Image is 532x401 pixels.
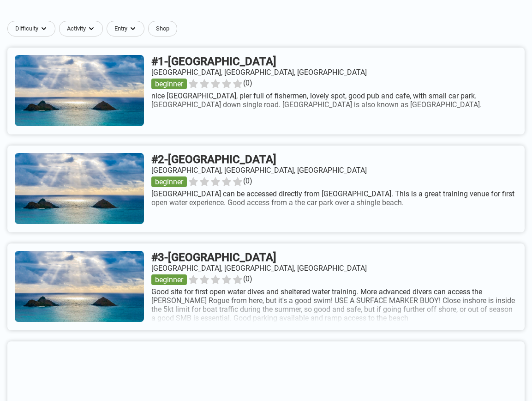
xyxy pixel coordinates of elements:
img: dropdown caret [129,25,137,32]
button: Difficultydropdown caret [7,21,59,36]
span: Entry [114,25,127,32]
span: Difficulty [15,25,38,32]
img: dropdown caret [88,25,95,32]
a: Shop [148,21,177,36]
button: Activitydropdown caret [59,21,107,36]
button: Entrydropdown caret [107,21,148,36]
img: dropdown caret [40,25,48,32]
span: Activity [67,25,86,32]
